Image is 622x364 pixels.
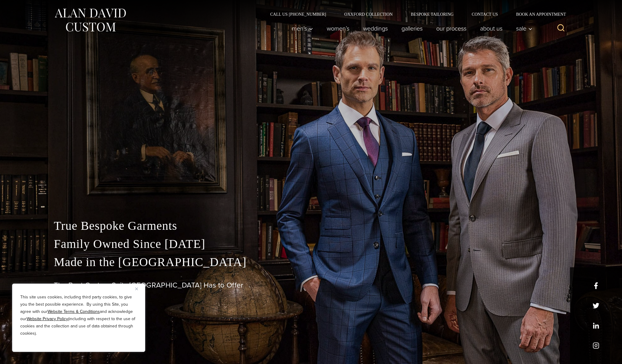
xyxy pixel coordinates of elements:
[54,281,568,290] h1: The Best Custom Suits [GEOGRAPHIC_DATA] Has to Offer
[54,217,568,271] p: True Bespoke Garments Family Owned Since [DATE] Made in the [GEOGRAPHIC_DATA]
[507,12,568,16] a: Book an Appointment
[135,285,142,292] button: Close
[320,22,356,34] a: Women’s
[261,12,568,16] nav: Secondary Navigation
[47,308,100,315] a: Website Terms & Conditions
[463,12,507,16] a: Contact Us
[593,322,599,329] a: linkedin
[54,7,126,34] img: Alan David Custom
[335,12,402,16] a: Oxxford Collection
[516,25,532,31] span: Sale
[402,12,463,16] a: Bespoke Tailoring
[593,302,599,309] a: x/twitter
[430,22,473,34] a: Our Process
[593,342,599,349] a: instagram
[473,22,509,34] a: About Us
[285,22,536,34] nav: Primary Navigation
[356,22,395,34] a: weddings
[20,294,137,337] p: This site uses cookies, including third party cookies, to give you the best possible experience. ...
[261,12,335,16] a: Call Us [PHONE_NUMBER]
[593,282,599,289] a: facebook
[135,288,138,290] img: Close
[27,316,68,322] a: Website Privacy Policy
[292,25,313,31] span: Men’s
[395,22,430,34] a: Galleries
[554,21,568,36] button: View Search Form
